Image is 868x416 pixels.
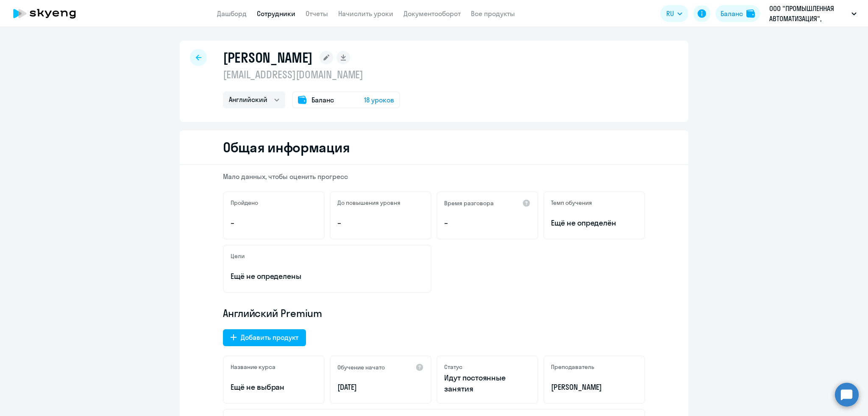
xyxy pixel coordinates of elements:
img: balance [746,9,755,18]
button: Добавить продукт [223,329,306,346]
h5: Название курса [231,363,275,371]
p: [DATE] [337,382,424,393]
p: Ещё не определены [231,271,424,282]
a: Отчеты [306,9,328,18]
h5: Темп обучения [551,199,592,207]
h5: Преподаватель [551,363,594,371]
p: ООО "ПРОМЫШЛЕННАЯ АВТОМАТИЗАЦИЯ", Промавто пред [769,3,848,24]
p: Идут постоянные занятия [444,372,531,394]
h2: Общая информация [223,139,350,156]
h5: Пройдено [231,199,258,207]
div: Добавить продукт [241,332,298,342]
div: Баланс [721,8,743,19]
span: Баланс [312,95,334,105]
h5: До повышения уровня [337,199,401,207]
p: – [231,218,317,229]
span: Английский Premium [223,306,322,320]
h1: [PERSON_NAME] [223,49,313,66]
h5: Цели [231,252,245,260]
span: RU [666,8,674,19]
button: RU [660,5,688,22]
p: Мало данных, чтобы оценить прогресс [223,172,645,181]
p: – [337,218,424,229]
p: [EMAIL_ADDRESS][DOMAIN_NAME] [223,68,400,81]
p: – [444,218,531,229]
p: Ещё не выбран [231,382,317,393]
h5: Статус [444,363,462,371]
span: 18 уроков [364,95,394,105]
button: Балансbalance [715,5,760,22]
a: Дашборд [217,9,247,18]
a: Все продукты [471,9,515,18]
button: ООО "ПРОМЫШЛЕННАЯ АВТОМАТИЗАЦИЯ", Промавто пред [765,3,861,24]
a: Сотрудники [257,9,295,18]
h5: Время разговора [444,199,494,207]
p: [PERSON_NAME] [551,382,637,393]
a: Документооборот [403,9,461,18]
a: Начислить уроки [338,9,393,18]
h5: Обучение начато [337,364,385,371]
span: Ещё не определён [551,218,637,229]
